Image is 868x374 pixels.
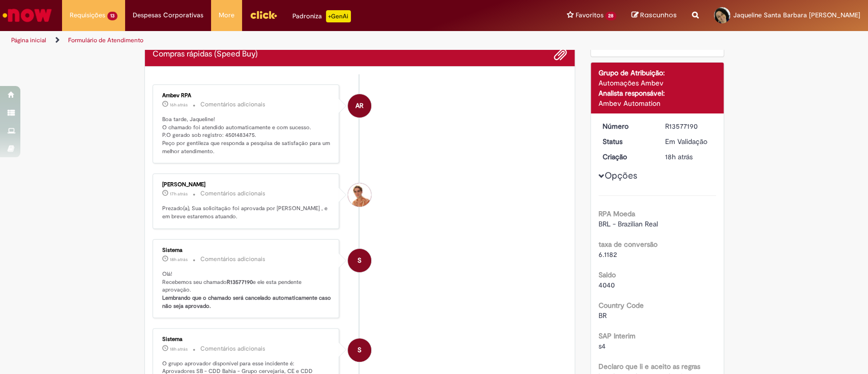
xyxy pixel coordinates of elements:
span: Requisições [70,10,105,20]
ul: Trilhas de página [8,31,571,50]
div: R13577190 [665,121,712,131]
div: System [348,249,371,272]
a: Rascunhos [632,11,677,20]
dt: Status [595,136,657,147]
img: ServiceNow [1,5,53,25]
span: S [357,338,362,362]
img: click_logo_yellow_360x200.png [250,7,277,22]
small: Comentários adicionais [200,344,265,353]
dt: Criação [595,152,657,162]
div: Ambev Automation [598,98,716,108]
a: Formulário de Atendimento [68,36,143,44]
div: Ambev RPA [162,93,332,99]
span: s4 [598,341,606,351]
p: Boa tarde, Jaqueline! O chamado foi atendido automaticamente e com sucesso. P.O gerado sob regist... [162,116,332,156]
small: Comentários adicionais [200,255,265,264]
span: 6.1182 [598,250,617,259]
span: 18h atrás [170,256,188,263]
div: Em Validação [665,136,712,147]
time: 29/09/2025 14:19:02 [665,152,693,161]
div: Sistema [162,247,332,253]
span: S [357,248,362,273]
p: +GenAi [326,10,351,22]
div: Alrino Alves Da Silva Junior [348,183,371,207]
span: 18h atrás [665,152,693,161]
b: SAP Interim [598,331,636,340]
span: Despesas Corporativas [133,10,203,20]
p: Prezado(a), Sua solicitação foi aprovada por [PERSON_NAME] , e em breve estaremos atuando. [162,205,332,220]
span: 16h atrás [170,102,188,108]
div: Grupo de Atribuição: [598,68,716,78]
small: Comentários adicionais [200,189,265,198]
b: Lembrando que o chamado será cancelado automaticamente caso não seja aprovado. [162,294,333,310]
dt: Número [595,121,657,131]
span: 18h atrás [170,346,188,352]
div: Analista responsável: [598,88,716,98]
time: 29/09/2025 14:19:12 [170,346,188,352]
div: System [348,338,371,362]
span: Jaqueline Santa Barbara [PERSON_NAME] [733,11,860,19]
div: [PERSON_NAME] [162,182,332,188]
span: Favoritos [575,10,603,20]
span: 4040 [598,280,615,290]
span: BR [598,311,607,320]
b: RPA Moeda [598,209,635,218]
span: 13 [107,12,117,20]
b: taxa de conversão [598,240,657,249]
span: BRL - Brazilian Real [598,219,658,228]
div: 29/09/2025 14:19:02 [665,152,712,162]
time: 29/09/2025 16:11:22 [170,102,188,108]
b: Country Code [598,301,644,310]
time: 29/09/2025 14:19:14 [170,256,188,263]
div: Ambev RPA [348,94,371,118]
a: Página inicial [11,36,46,44]
button: Adicionar anexos [554,48,567,61]
h2: Compras rápidas (Speed Buy) Histórico de tíquete [153,50,258,59]
b: R13577190 [227,278,253,286]
span: 17h atrás [170,191,188,197]
span: 28 [605,12,616,20]
time: 29/09/2025 14:26:43 [170,191,188,197]
div: Automações Ambev [598,78,716,88]
span: More [219,10,234,20]
div: Sistema [162,336,332,342]
small: Comentários adicionais [200,100,265,109]
span: AR [355,94,364,118]
b: Saldo [598,270,616,279]
div: Padroniza [292,10,351,22]
p: Olá! Recebemos seu chamado e ele esta pendente aprovação. [162,270,332,310]
span: Rascunhos [640,10,677,20]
